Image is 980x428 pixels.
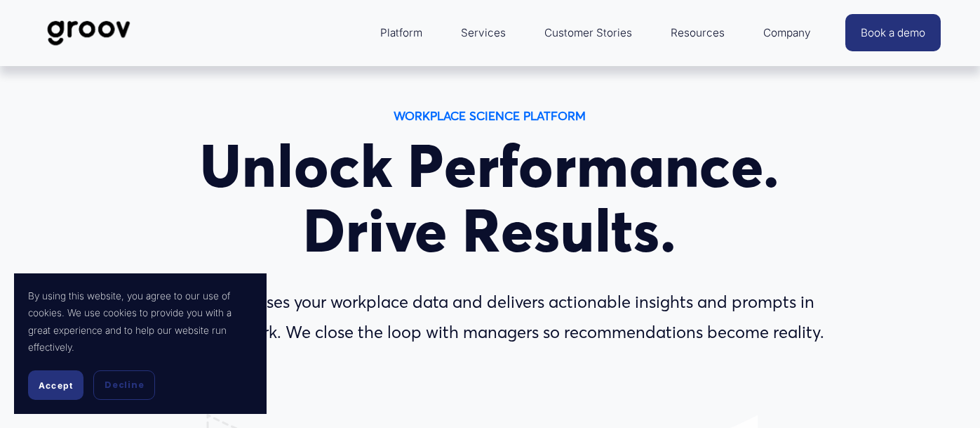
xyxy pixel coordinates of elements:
button: Decline [93,370,155,400]
span: Company [763,23,811,43]
a: folder dropdown [373,16,429,50]
img: Groov | Workplace Science Platform | Unlock Performance | Drive Results [39,10,138,56]
p: By using this website, you agree to our use of cookies. We use cookies to provide you with a grea... [28,287,253,356]
strong: WORKPLACE SCIENCE PLATFORM [394,108,586,123]
a: Services [454,16,513,50]
span: Resources [671,23,725,43]
a: folder dropdown [756,16,818,50]
span: Platform [380,23,422,43]
h1: Unlock Performance. Drive Results. [153,134,827,264]
a: folder dropdown [664,16,732,50]
button: Accept [28,370,83,400]
span: Accept [39,380,73,391]
span: Decline [105,379,144,391]
a: Book a demo [845,14,941,51]
a: Customer Stories [537,16,639,50]
section: Cookie banner [14,273,267,414]
p: Groov harnesses your workplace data and delivers actionable insights and prompts in the flow of w... [153,287,827,347]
